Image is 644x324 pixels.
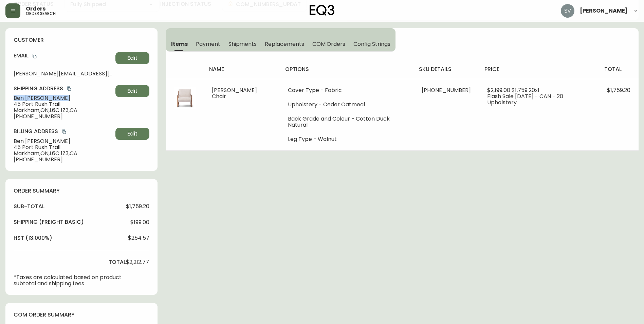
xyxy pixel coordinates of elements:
span: $199.00 [130,219,149,226]
h4: total [604,66,633,73]
button: Edit [115,52,149,64]
h4: sku details [419,66,474,73]
img: 31d6bfe3-8558-4854-8213-24f32f9dd625.jpg [174,87,196,109]
span: Edit [127,87,137,95]
h4: total [109,258,126,266]
span: $1,759.20 [126,203,149,210]
span: Orders [26,6,45,12]
span: $1,759.20 [607,86,630,94]
h4: name [209,66,274,73]
span: Config Strings [353,40,390,48]
h4: price [484,66,593,73]
span: Ben [PERSON_NAME] [14,95,113,101]
h4: Billing Address [14,128,113,135]
span: Markham , ON , L6C 1Z3 , CA [14,107,113,113]
span: COM Orders [312,40,346,48]
span: [PERSON_NAME][EMAIL_ADDRESS][PERSON_NAME][DOMAIN_NAME] [14,71,113,77]
span: Replacements [265,40,304,48]
span: Edit [127,54,137,62]
li: Back Grade and Colour - Cotton Duck Natural [288,116,405,128]
span: $254.57 [128,235,149,241]
span: Flash Sale [DATE] - CAN - 20 Upholstery [487,92,563,106]
button: Edit [115,85,149,97]
h4: com order summary [14,311,149,319]
span: [PERSON_NAME] [580,8,628,14]
h4: Shipping Address [14,85,113,92]
button: copy [31,53,38,59]
button: copy [66,85,73,92]
span: $1,759.20 x 1 [512,86,539,94]
h4: Email [14,52,113,59]
h4: sub-total [14,203,44,210]
span: [PHONE_NUMBER] [14,157,113,163]
span: Shipments [228,40,257,48]
span: $2,199.00 [487,86,510,94]
span: Markham , ON , L6C 1Z3 , CA [14,150,113,157]
span: Ben [PERSON_NAME] [14,138,113,144]
span: [PHONE_NUMBER] [14,113,113,120]
span: [PERSON_NAME] Chair [212,86,257,100]
span: Items [171,40,188,48]
h5: order search [26,12,56,16]
span: Edit [127,130,137,138]
span: 45 Port Rush Trail [14,101,113,107]
span: Payment [196,40,220,48]
h4: options [285,66,408,73]
h4: order summary [14,187,149,195]
li: Upholstery - Ceder Oatmeal [288,102,405,108]
span: [PHONE_NUMBER] [422,86,471,94]
h4: customer [14,36,149,44]
span: 45 Port Rush Trail [14,144,113,150]
li: Cover Type - Fabric [288,87,405,93]
p: *Taxes are calculated based on product subtotal and shipping fees [14,274,126,287]
span: $2,212.77 [126,259,149,265]
h4: hst (13.000%) [14,234,52,242]
button: Edit [115,128,149,140]
li: Leg Type - Walnut [288,136,405,142]
h4: Shipping ( Freight Basic ) [14,218,84,226]
img: logo [310,5,335,16]
img: 0ef69294c49e88f033bcbeb13310b844 [561,4,574,18]
button: copy [61,128,68,135]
